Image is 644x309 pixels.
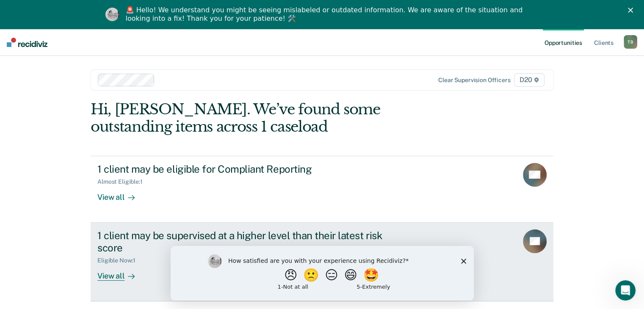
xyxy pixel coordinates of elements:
div: Hi, [PERSON_NAME]. We’ve found some outstanding items across 1 caseload [91,101,461,135]
a: Clients [592,29,615,56]
div: T B [624,35,637,49]
button: TB [624,35,637,49]
div: 🚨 Hello! We understand you might be seeing mislabeled or outdated information. We are aware of th... [126,6,525,23]
span: D20 [514,73,544,87]
a: 1 client may be supervised at a higher level than their latest risk scoreEligible Now:1View all [91,223,553,301]
div: Almost Eligible : 1 [97,178,149,185]
div: View all [97,264,145,281]
img: Recidiviz [7,38,47,47]
iframe: Survey by Kim from Recidiviz [171,246,474,301]
div: Clear supervision officers [438,77,510,84]
iframe: Intercom live chat [615,280,636,301]
div: 1 client may be eligible for Compliant Reporting [97,163,395,175]
div: View all [97,185,145,202]
img: Profile image for Kim [105,8,119,21]
a: Opportunities [543,29,584,56]
a: 1 client may be eligible for Compliant ReportingAlmost Eligible:1View all [91,156,553,223]
div: Eligible Now : 1 [97,257,142,264]
div: 1 client may be supervised at a higher level than their latest risk score [97,229,395,254]
div: Close [628,8,636,13]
